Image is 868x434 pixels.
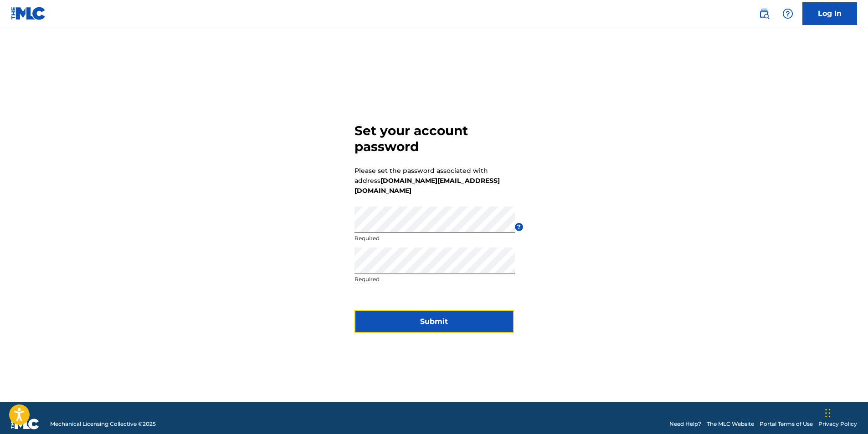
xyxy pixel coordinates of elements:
[755,5,773,23] a: Public Search
[825,399,831,427] div: Drag
[50,420,156,428] span: Mechanical Licensing Collective © 2025
[782,8,793,19] img: help
[669,420,701,428] a: Need Help?
[760,420,813,428] a: Portal Terms of Use
[818,420,857,428] a: Privacy Policy
[354,166,514,196] p: Please set the password associated with address
[515,223,523,231] span: ?
[354,123,514,155] h3: Set your account password
[354,177,500,195] strong: [DOMAIN_NAME][EMAIL_ADDRESS][DOMAIN_NAME]
[354,234,515,242] p: Required
[779,5,797,23] div: Help
[802,2,857,25] a: Log In
[11,7,46,20] img: MLC Logo
[11,419,39,429] img: logo
[759,8,770,19] img: search
[354,275,515,283] p: Required
[707,420,754,428] a: The MLC Website
[354,310,514,333] button: Submit
[822,390,868,434] iframe: Chat Widget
